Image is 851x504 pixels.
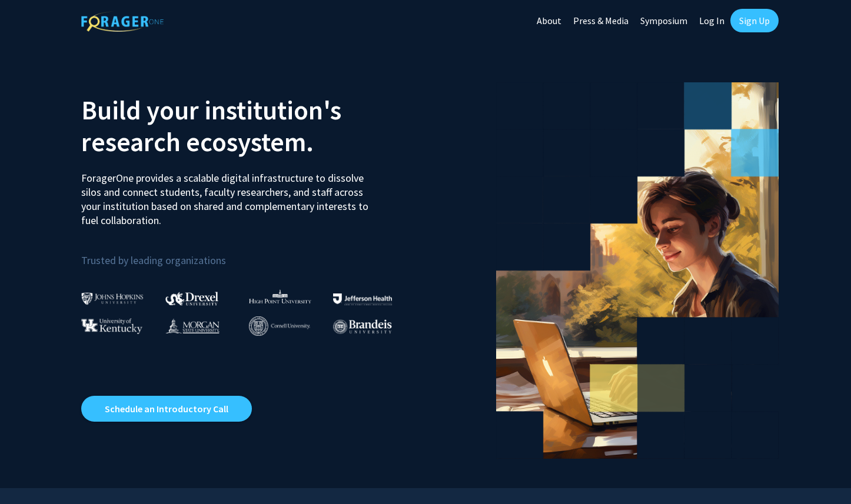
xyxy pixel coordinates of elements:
img: Cornell University [249,316,310,336]
img: Morgan State University [165,318,220,333]
img: Johns Hopkins University [81,292,144,305]
img: High Point University [249,289,311,303]
img: Brandeis University [333,319,392,334]
h2: Build your institution's research ecosystem. [81,94,417,158]
img: University of Kentucky [81,318,142,334]
a: Sign Up [730,9,779,32]
img: ForagerOne Logo [81,11,164,32]
p: ForagerOne provides a scalable digital infrastructure to dissolve silos and connect students, fac... [81,162,377,228]
img: Drexel University [165,292,218,305]
p: Trusted by leading organizations [81,237,417,269]
a: Opens in a new tab [81,396,252,422]
img: Thomas Jefferson University [333,293,392,305]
